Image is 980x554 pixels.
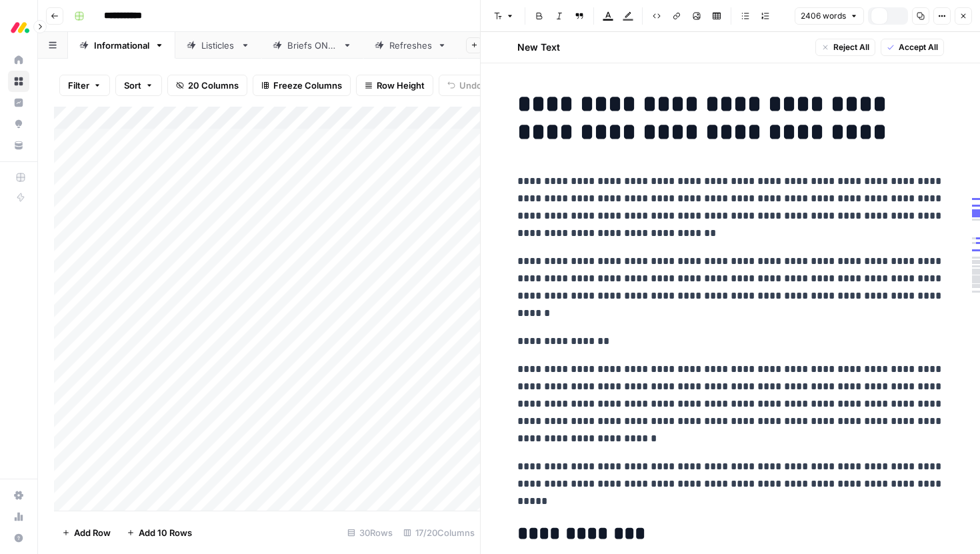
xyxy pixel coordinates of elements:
[68,79,89,92] span: Filter
[342,522,398,543] div: 30 Rows
[74,526,111,539] span: Add Row
[175,32,261,59] a: Listicles
[68,32,175,59] a: Informational
[59,75,110,96] button: Filter
[8,11,29,44] button: Workspace: Monday.com
[8,527,29,549] button: Help + Support
[8,485,29,506] a: Settings
[398,522,480,543] div: 17/20 Columns
[8,71,29,92] a: Browse
[8,49,29,71] a: Home
[439,75,491,96] button: Undo
[377,79,425,92] span: Row Height
[363,32,458,59] a: Refreshes
[801,10,846,22] span: 2406 words
[459,79,482,92] span: Undo
[273,79,342,92] span: Freeze Columns
[899,41,938,53] span: Accept All
[8,113,29,135] a: Opportunities
[389,39,432,52] div: Refreshes
[124,79,141,92] span: Sort
[201,39,235,52] div: Listicles
[54,522,119,543] button: Add Row
[8,135,29,156] a: Your Data
[167,75,247,96] button: 20 Columns
[517,41,560,54] h2: New Text
[115,75,162,96] button: Sort
[94,39,149,52] div: Informational
[356,75,433,96] button: Row Height
[795,7,864,25] button: 2406 words
[8,506,29,527] a: Usage
[261,32,363,59] a: Briefs ONLY
[287,39,337,52] div: Briefs ONLY
[815,39,875,56] button: Reject All
[833,41,869,53] span: Reject All
[881,39,944,56] button: Accept All
[8,92,29,113] a: Insights
[8,15,32,39] img: Monday.com Logo
[139,526,192,539] span: Add 10 Rows
[119,522,200,543] button: Add 10 Rows
[253,75,351,96] button: Freeze Columns
[188,79,239,92] span: 20 Columns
